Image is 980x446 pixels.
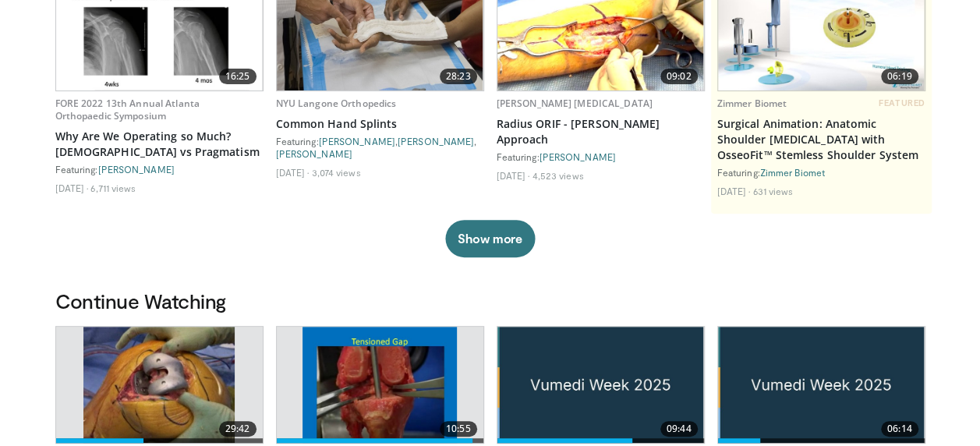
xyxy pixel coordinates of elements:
li: [DATE] [497,169,530,182]
button: Show more [445,220,535,257]
img: 297061_3.png.620x360_q85_upscale.jpg [83,327,235,443]
div: Featuring: [55,163,264,175]
a: [PERSON_NAME] [398,136,474,147]
li: [DATE] [717,185,751,197]
a: [PERSON_NAME] [MEDICAL_DATA] [497,97,653,110]
div: Featuring: [497,150,705,163]
li: 631 views [752,185,793,197]
span: 09:02 [660,69,698,84]
a: Common Hand Splints [276,116,484,132]
img: 242016_0004_1.png.620x360_q85_upscale.jpg [302,327,458,443]
h3: Continue Watching [55,288,925,313]
span: 29:42 [219,421,256,437]
a: Why Are We Operating so Much? [DEMOGRAPHIC_DATA] vs Pragmatism [55,129,264,160]
img: 7917dfba-5ebb-441d-9be5-d5e9416f92ba.jpg.620x360_q85_upscale.jpg [718,327,925,443]
a: Surgical Animation: Anatomic Shoulder [MEDICAL_DATA] with OsseoFit™ Stemless Shoulder System [717,116,925,163]
a: 29:42 [56,327,263,443]
div: Featuring: [717,166,925,179]
a: 06:14 [718,327,925,443]
li: [DATE] [55,182,89,194]
a: Radius ORIF - [PERSON_NAME] Approach [497,116,705,147]
span: 10:55 [440,421,477,437]
li: [DATE] [276,166,310,179]
a: Zimmer Biomet [717,97,787,110]
a: 10:55 [277,327,483,443]
a: [PERSON_NAME] [98,164,175,175]
a: NYU Langone Orthopedics [276,97,397,110]
span: 06:19 [881,69,918,84]
span: 16:25 [219,69,256,84]
a: [PERSON_NAME] [540,151,616,162]
span: 28:23 [440,69,477,84]
img: 6fe128b0-cb83-4ab3-bf65-d0d5a1de85a9.jpg.620x360_q85_upscale.jpg [497,327,704,443]
div: Featuring: , , [276,135,484,160]
a: 09:44 [497,327,704,443]
span: 09:44 [660,421,698,437]
li: 3,074 views [311,166,360,179]
li: 4,523 views [532,169,583,182]
span: FEATURED [879,97,925,108]
a: FORE 2022 13th Annual Atlanta Orthopaedic Symposium [55,97,200,122]
a: [PERSON_NAME] [319,136,395,147]
span: 06:14 [881,421,918,437]
li: 6,711 views [90,182,136,194]
a: [PERSON_NAME] [276,148,352,159]
a: Zimmer Biomet [760,167,825,178]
